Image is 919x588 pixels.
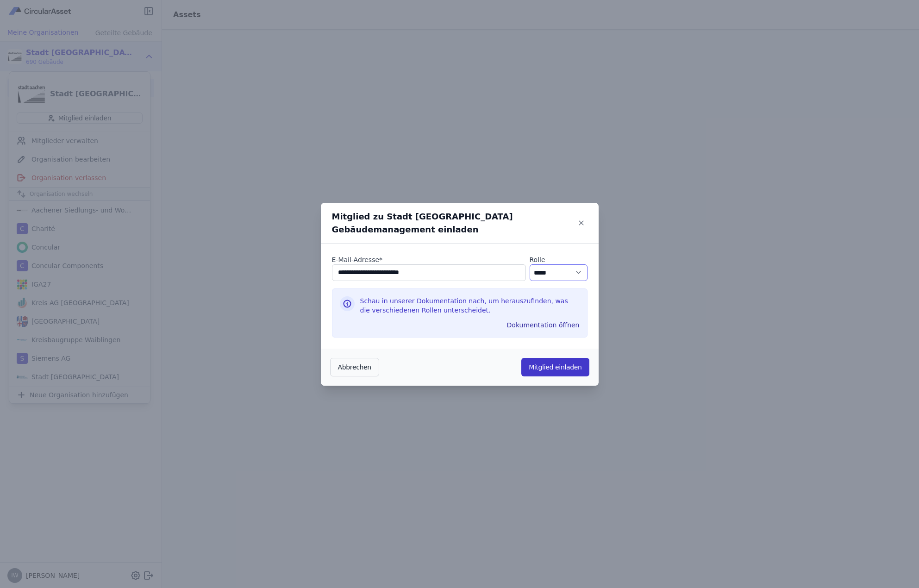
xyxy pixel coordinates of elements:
[332,255,526,264] label: audits.requiredField
[521,358,589,376] button: Mitglied einladen
[332,210,575,236] div: Mitglied zu Stadt [GEOGRAPHIC_DATA] Gebäudemanagement einladen
[530,255,588,264] label: Rolle
[330,358,379,376] button: Abbrechen
[360,296,580,319] div: Schau in unserer Dokumentation nach, um herauszufinden, was die verschiedenen Rollen unterscheidet.
[503,318,583,332] button: Dokumentation öffnen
